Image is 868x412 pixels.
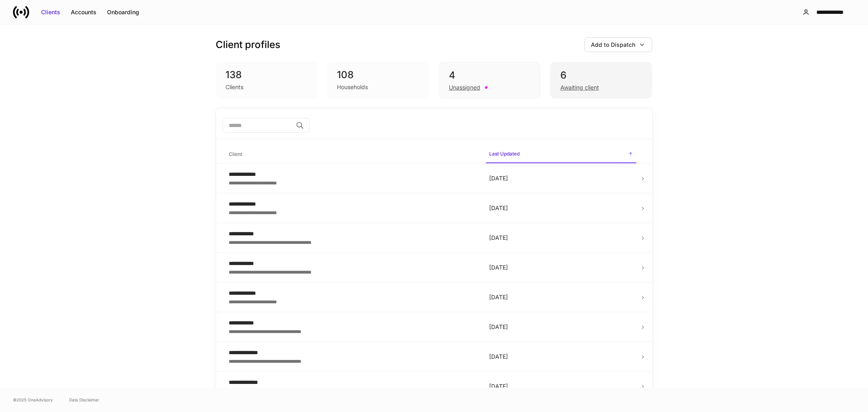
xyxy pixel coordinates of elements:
[449,69,530,82] div: 4
[337,68,419,81] div: 108
[71,8,96,16] div: Accounts
[13,397,53,403] span: © 2025 OneAdvisory
[489,323,633,331] p: [DATE]
[229,150,243,158] h6: Client
[337,83,368,91] div: Households
[489,234,633,242] p: [DATE]
[489,293,633,301] p: [DATE]
[226,68,308,81] div: 138
[591,41,636,49] div: Add to Dispatch
[489,174,633,182] p: [DATE]
[489,150,520,158] h6: Last Updated
[550,62,652,99] div: 6Awaiting client
[226,83,244,91] div: Clients
[489,353,633,361] p: [DATE]
[560,83,599,92] div: Awaiting client
[489,263,633,272] p: [DATE]
[107,8,139,16] div: Onboarding
[439,62,540,99] div: 4Unassigned
[216,38,281,51] h3: Client profiles
[489,204,633,212] p: [DATE]
[584,37,652,52] button: Add to Dispatch
[36,6,66,19] button: Clients
[486,146,636,163] span: Last Updated
[226,146,479,163] span: Client
[102,6,144,19] button: Onboarding
[69,397,99,403] a: Data Disclaimer
[66,6,102,19] button: Accounts
[489,382,633,390] p: [DATE]
[41,8,60,16] div: Clients
[449,83,480,92] div: Unassigned
[560,69,642,82] div: 6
